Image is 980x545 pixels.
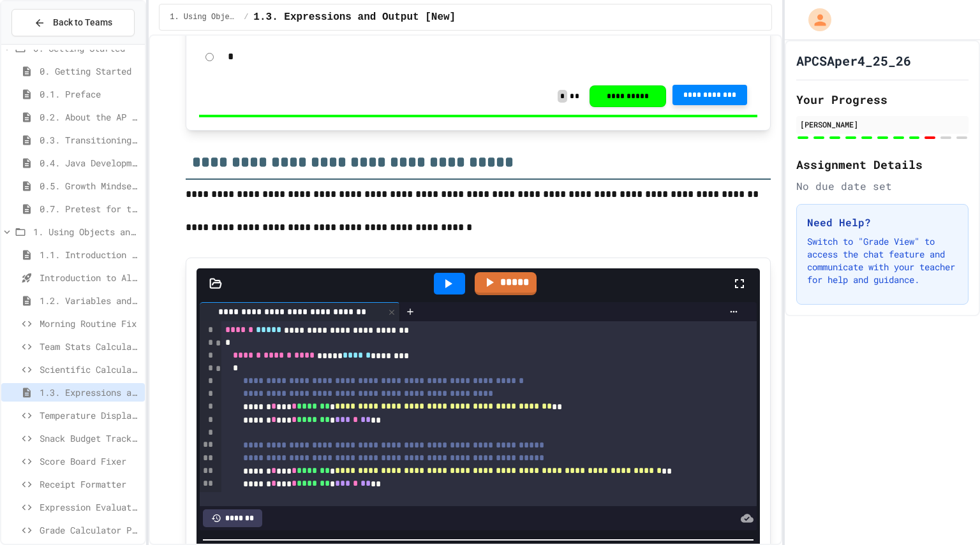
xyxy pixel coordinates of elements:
[53,16,112,29] span: Back to Teams
[170,12,239,22] span: 1. Using Objects and Methods
[40,477,140,491] span: Receipt Formatter
[40,317,140,330] span: Morning Routine Fix
[33,225,140,238] span: 1. Using Objects and Methods
[40,294,140,307] span: 1.2. Variables and Data Types
[807,235,958,286] p: Switch to "Grade View" to access the chat feature and communicate with your teacher for help and ...
[807,215,958,230] h3: Need Help?
[40,64,140,78] span: 0. Getting Started
[40,500,140,514] span: Expression Evaluator Fix
[11,9,135,36] button: Back to Teams
[40,409,140,422] span: Temperature Display Fix
[40,202,140,215] span: 0.7. Pretest for the AP CSA Exam
[796,156,969,173] h2: Assignment Details
[40,248,140,261] span: 1.1. Introduction to Algorithms, Programming, and Compilers
[40,110,140,124] span: 0.2. About the AP CSA Exam
[40,523,140,537] span: Grade Calculator Pro
[40,133,140,147] span: 0.3. Transitioning from AP CSP to AP CSA
[795,5,835,34] div: My Account
[40,179,140,193] span: 0.5. Growth Mindset and Pair Programming
[40,340,140,353] span: Team Stats Calculator
[253,10,456,25] span: 1.3. Expressions and Output [New]
[40,386,140,399] span: 1.3. Expressions and Output [New]
[796,178,969,194] div: No due date set
[40,454,140,468] span: Score Board Fixer
[796,91,969,108] h2: Your Progress
[40,156,140,170] span: 0.4. Java Development Environments
[796,52,911,69] h1: APCSAper4_25_26
[800,119,965,130] div: [PERSON_NAME]
[40,87,140,101] span: 0.1. Preface
[40,271,140,284] span: Introduction to Algorithms, Programming, and Compilers
[40,363,140,376] span: Scientific Calculator
[244,12,248,22] span: /
[40,432,140,445] span: Snack Budget Tracker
